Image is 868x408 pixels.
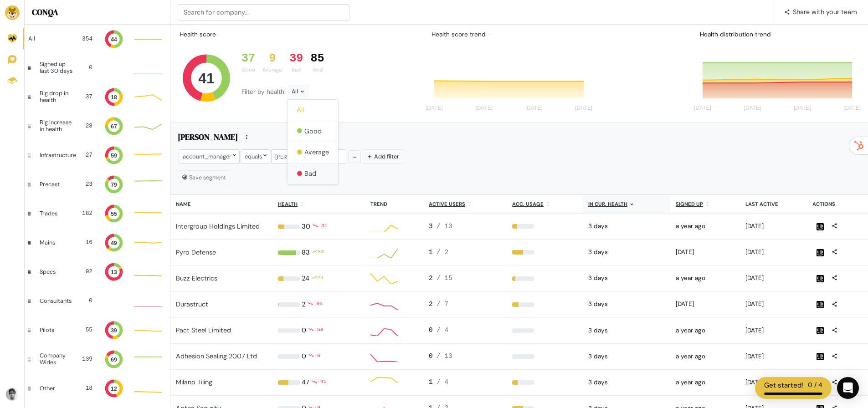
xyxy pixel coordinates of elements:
button: Save segment [178,170,230,185]
input: Search for company... [178,4,349,20]
div: 9 [262,52,282,66]
div: 2025-09-08 03:19pm [745,300,801,309]
div: 18 [78,384,92,393]
div: 2025-09-04 01:11pm [745,378,801,387]
div: 29% [512,302,577,307]
div: All [288,85,309,99]
div: Trades [40,210,71,217]
tspan: [DATE] [694,105,711,112]
div: Big increase in health [40,119,76,133]
u: Health [278,201,298,207]
div: 354 [78,35,92,43]
span: / 15 [437,275,452,282]
a: Durastruct [176,300,208,308]
a: Precast 23 79 [25,170,170,199]
div: 83 [302,248,310,258]
div: 2024-05-15 01:27pm [676,274,734,283]
a: Pilots 55 39 [25,316,170,345]
div: 0 [302,326,306,336]
div: 25% [512,380,577,385]
button: Add filter [363,149,403,163]
div: 37 [82,92,92,101]
div: 0 [83,63,92,72]
div: 28 [83,122,92,130]
div: Precast [40,181,71,188]
a: Pyro Defense [176,248,216,256]
div: 2025-09-08 06:56pm [745,248,801,257]
button: Bad [288,163,338,184]
span: / 4 [437,378,448,386]
div: 2025-09-08 12:00am [588,352,665,361]
div: 23 [78,180,92,189]
div: 2025-09-08 12:00am [588,222,665,231]
div: 2024-11-19 09:36am [676,248,734,257]
div: Good [241,66,255,74]
button: All [288,100,338,121]
div: 39 [289,52,303,66]
a: Buzz Electrics [176,274,217,282]
u: Active users [429,201,465,207]
div: Consultants [40,298,72,304]
div: Signed up last 30 days [40,61,76,74]
span: / 2 [437,249,448,256]
button: Good [288,121,338,143]
tspan: [DATE] [426,105,443,112]
div: 139 [81,355,92,363]
a: All 354 44 [25,25,170,53]
div: All [28,36,71,42]
div: Infrastructure [40,152,76,158]
div: Mains [40,240,71,246]
div: Total [310,66,324,74]
img: Brand [5,5,20,20]
div: 27 [83,151,92,159]
div: Average [262,66,282,74]
u: Signed up [676,201,703,207]
tspan: [DATE] [744,105,761,112]
div: 55 [78,326,92,334]
div: 0 / 4 [808,380,822,391]
div: 85 [310,52,324,66]
a: Company Wides 139 69 [25,345,170,374]
th: Last active [740,195,807,214]
span: / 4 [437,326,448,334]
div: Health distribution trend [693,26,864,43]
div: 2025-09-08 12:00am [588,300,665,309]
div: 0 [302,352,306,362]
tspan: [DATE] [843,105,861,112]
div: -6 [314,352,320,362]
div: Company Wides [40,352,74,366]
a: Other 18 12 [25,374,170,403]
h5: CONQA [32,7,163,17]
div: Health score [178,28,218,41]
div: 2025-09-08 12:00am [588,378,665,387]
div: 2024-05-31 08:05am [676,326,734,335]
a: Big drop in health 37 18 [25,82,170,112]
a: Trades 182 55 [25,199,170,228]
div: Other [40,385,71,392]
div: 2024-06-11 02:24pm [676,378,734,387]
div: 1 [429,248,501,258]
div: 2025-09-08 01:20pm [745,274,801,283]
div: 2025-09-08 12:00am [588,248,665,257]
div: Bad [289,66,303,74]
div: 24 [317,274,324,284]
div: 83 [318,248,324,258]
div: Big drop in health [40,90,74,103]
tspan: [DATE] [476,105,493,112]
div: 2 [429,274,501,284]
tspan: [DATE] [794,105,811,112]
tspan: [DATE] [525,105,543,112]
span: / 13 [437,223,452,230]
div: 2025-09-08 12:00am [588,326,665,335]
div: 2024-11-20 11:31am [676,300,734,309]
div: 0% [512,328,577,333]
div: 2025-09-08 12:00am [588,274,665,283]
div: -58 [314,326,324,336]
th: Name [170,195,272,214]
a: Milano Tiling [176,378,212,386]
tspan: [DATE] [575,105,593,112]
a: Big increase in health 28 67 [25,112,170,141]
div: -41 [317,377,327,388]
div: Open Intercom Messenger [837,377,859,399]
div: 0 [79,296,92,305]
